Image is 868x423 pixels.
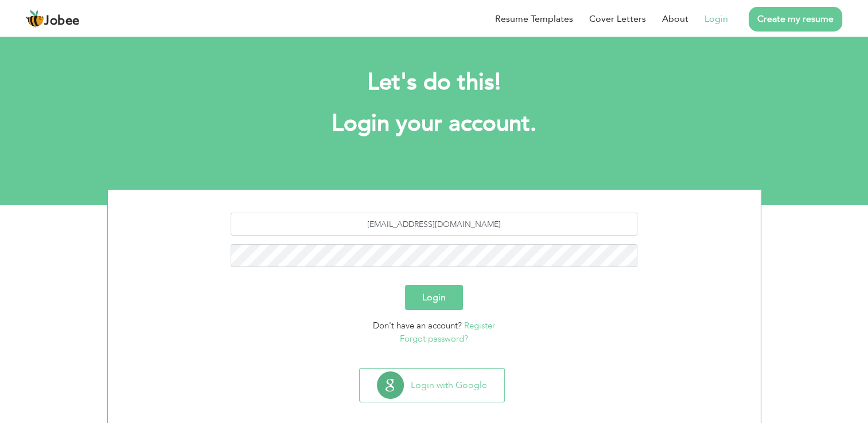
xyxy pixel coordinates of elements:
[26,10,44,28] img: jobee.io
[749,7,842,32] a: Create my resume
[400,333,468,344] a: Forgot password?
[464,320,495,331] a: Register
[44,15,80,28] span: Jobee
[26,10,80,28] a: Jobee
[405,285,463,310] button: Login
[124,109,744,139] h1: Login your account.
[124,68,744,97] h2: Let's do this!
[589,12,646,26] a: Cover Letters
[360,369,504,402] button: Login with Google
[704,12,728,26] a: Login
[662,12,688,26] a: About
[495,12,573,26] a: Resume Templates
[373,320,462,331] span: Don't have an account?
[231,213,637,236] input: Email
